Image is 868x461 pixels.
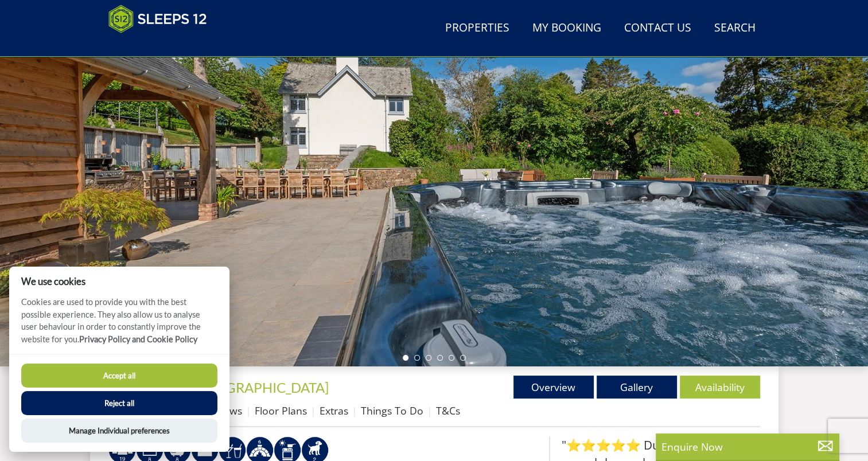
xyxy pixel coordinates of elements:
p: Enquire Now [661,439,834,454]
button: Reject all [21,391,217,415]
p: Cookies are used to provide you with the best possible experience. They also allow us to analyse ... [9,296,229,354]
a: T&Cs [436,404,460,417]
a: Contact Us [620,15,696,41]
a: Gallery [597,376,677,399]
button: Accept all [21,364,217,388]
a: My Booking [528,15,606,41]
span: - [188,379,329,396]
a: Floor Plans [255,404,307,417]
a: Extras [320,404,348,417]
a: [GEOGRAPHIC_DATA] [192,379,329,396]
h2: We use cookies [9,276,229,287]
img: Sleeps 12 [108,5,207,33]
a: Search [710,15,760,41]
a: Privacy Policy and Cookie Policy [79,334,197,344]
a: Availability [680,376,760,399]
a: Properties [441,15,514,41]
iframe: Customer reviews powered by Trustpilot [103,40,223,50]
a: Things To Do [361,404,423,417]
a: Overview [513,376,594,399]
button: Manage Individual preferences [21,419,217,443]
